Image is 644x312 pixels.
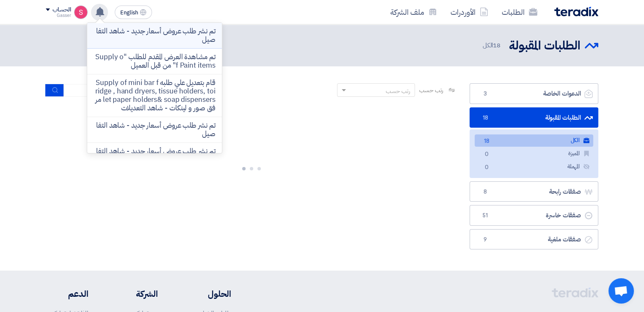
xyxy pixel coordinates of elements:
span: 8 [480,188,490,196]
span: رتب حسب [419,86,443,95]
span: English [120,10,138,16]
li: الشركة [114,287,158,300]
a: الدعوات الخاصة3 [470,83,598,104]
p: تم نشر طلب عروض أسعار جديد - شاهد التفاصيل [94,147,215,164]
span: 0 [481,163,492,172]
span: 9 [480,235,490,244]
li: الحلول [183,287,231,300]
a: الأوردرات [444,2,495,22]
a: صفقات ملغية9 [470,229,598,250]
span: 3 [480,90,490,98]
a: ملف الشركة [384,2,444,22]
a: صفقات خاسرة51 [470,205,598,226]
div: Open chat [608,278,634,304]
button: English [115,5,152,19]
span: الكل [483,41,502,50]
p: قام بتعديل علي طلبه Supply of mini bar fridge , hand dryers, tissue holders, toilet paper holders... [94,79,215,112]
input: ابحث بعنوان أو رقم الطلب [64,84,182,97]
span: 51 [480,211,490,220]
h2: الطلبات المقبولة [509,38,580,54]
p: تم نشر طلب عروض أسعار جديد - شاهد التفاصيل [94,27,215,44]
a: الطلبات المقبولة18 [470,107,598,128]
li: الدعم [46,287,88,300]
a: المهملة [475,161,593,173]
p: تم مشاهدة العرض المقدم للطلب "Supply of Paint items" من قبل العميل [94,53,215,70]
p: تم نشر طلب عروض أسعار جديد - شاهد التفاصيل [94,121,215,138]
span: 18 [480,114,490,122]
div: رتب حسب [386,87,410,96]
a: الكل [475,134,593,147]
span: 18 [493,41,500,50]
span: 18 [481,137,492,146]
div: Gasser [46,13,71,18]
img: unnamed_1748516558010.png [74,5,88,19]
div: الحساب [53,6,71,14]
img: Teradix logo [554,7,598,16]
a: صفقات رابحة8 [470,181,598,202]
span: 0 [481,150,492,159]
a: الطلبات [495,2,544,22]
a: المميزة [475,148,593,160]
